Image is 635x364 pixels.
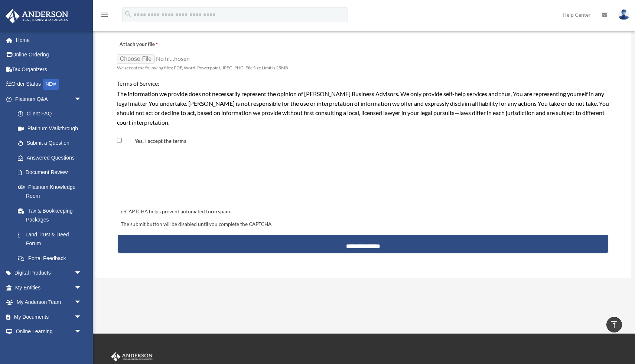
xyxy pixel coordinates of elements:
[5,295,93,310] a: My Anderson Teamarrow_drop_down
[10,251,93,266] a: Portal Feedback
[117,79,609,88] h4: Terms of Service:
[5,33,93,47] a: Home
[123,138,189,145] label: Yes, I accept the terms
[5,47,93,62] a: Online Ordering
[10,227,93,251] a: Land Trust & Deed Forum
[117,89,609,127] div: The information we provide does not necessarily represent the opinion of [PERSON_NAME] Business A...
[5,62,93,77] a: Tax Organizers
[100,10,109,19] i: menu
[10,106,93,121] a: Client FAQ
[10,136,93,151] a: Submit a Question
[10,203,93,227] a: Tax & Bookkeeping Packages
[606,317,622,332] a: vertical_align_top
[10,150,93,165] a: Answered Questions
[10,121,93,136] a: Platinum Walkthrough
[10,180,93,203] a: Platinum Knowledge Room
[74,339,89,354] span: arrow_drop_down
[618,9,629,20] img: User Pic
[124,10,132,18] i: search
[5,77,93,92] a: Order StatusNEW
[5,309,93,324] a: My Documentsarrow_drop_down
[3,9,71,23] img: Anderson Advisors Platinum Portal
[117,65,289,70] span: We accept the following files: PDF, Word, Powerpoint, JPEG, PNG. File Size Limit is 25MB.
[118,207,608,216] div: reCAPTCHA helps prevent automated form spam.
[74,266,89,281] span: arrow_drop_down
[117,39,191,50] label: Attach your file
[74,295,89,310] span: arrow_drop_down
[74,324,89,340] span: arrow_drop_down
[118,220,608,229] div: The submit button will be disabled until you complete the CAPTCHA.
[5,339,93,354] a: Billingarrow_drop_down
[43,79,59,90] div: NEW
[5,280,93,295] a: My Entitiesarrow_drop_down
[5,324,93,339] a: Online Learningarrow_drop_down
[5,92,93,106] a: Platinum Q&Aarrow_drop_down
[10,165,89,180] a: Document Review
[74,280,89,295] span: arrow_drop_down
[118,164,231,193] iframe: reCAPTCHA
[74,309,89,325] span: arrow_drop_down
[74,92,89,107] span: arrow_drop_down
[610,320,619,329] i: vertical_align_top
[100,13,109,19] a: menu
[5,266,93,281] a: Digital Productsarrow_drop_down
[110,352,154,362] img: Anderson Advisors Platinum Portal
